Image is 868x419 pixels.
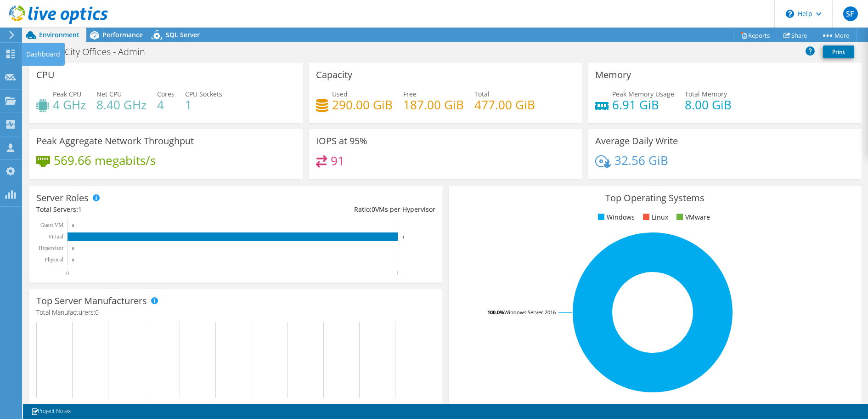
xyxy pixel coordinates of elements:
[843,6,858,21] span: SF
[316,136,367,146] h3: IOPS at 95%
[66,270,69,277] text: 0
[674,212,710,222] li: VMware
[185,100,222,110] h4: 1
[316,70,352,80] h3: Capacity
[40,222,63,228] text: Guest VM
[95,308,99,317] span: 0
[102,30,143,39] span: Performance
[72,223,74,228] text: 0
[25,406,77,417] a: Project Notes
[72,246,74,251] text: 0
[456,193,855,203] h3: Top Operating Systems
[403,90,417,98] span: Free
[53,100,86,110] h4: 4 GHz
[78,205,82,214] span: 1
[641,212,668,222] li: Linux
[39,245,63,251] text: Hypervisor
[45,256,63,263] text: Physical
[786,10,794,18] svg: \n
[487,309,504,316] tspan: 100.0%
[685,90,727,98] span: Total Memory
[595,70,631,80] h3: Memory
[474,100,535,110] h4: 477.00 GiB
[612,100,674,110] h4: 6.91 GiB
[39,30,79,39] span: Environment
[614,155,668,165] h4: 32.56 GiB
[48,233,64,240] text: Virtual
[36,70,55,80] h3: CPU
[96,90,122,98] span: Net CPU
[403,100,464,110] h4: 187.00 GiB
[777,28,814,42] a: Share
[332,100,393,110] h4: 290.00 GiB
[36,307,435,317] h4: Total Manufacturers:
[396,270,399,277] text: 1
[823,45,854,58] a: Print
[157,90,175,98] span: Cores
[504,309,556,316] tspan: Windows Server 2016
[596,212,635,222] li: Windows
[814,28,857,42] a: More
[157,100,175,110] h4: 4
[595,136,678,146] h3: Average Daily Write
[36,136,194,146] h3: Peak Aggregate Network Throughput
[332,90,348,98] span: Used
[36,204,236,215] div: Total Servers:
[236,204,435,215] div: Ratio: VMs per Hypervisor
[30,47,159,57] h1: Sunset City Offices - Admin
[372,205,375,214] span: 0
[53,90,81,98] span: Peak CPU
[96,100,147,110] h4: 8.40 GHz
[36,193,89,203] h3: Server Roles
[36,296,147,306] h3: Top Server Manufacturers
[54,155,156,165] h4: 569.66 megabits/s
[22,43,65,66] div: Dashboard
[733,28,777,42] a: Reports
[331,156,344,166] h4: 91
[685,100,732,110] h4: 8.00 GiB
[474,90,490,98] span: Total
[72,258,74,262] text: 0
[166,30,200,39] span: SQL Server
[612,90,674,98] span: Peak Memory Usage
[402,235,405,239] text: 1
[185,90,222,98] span: CPU Sockets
